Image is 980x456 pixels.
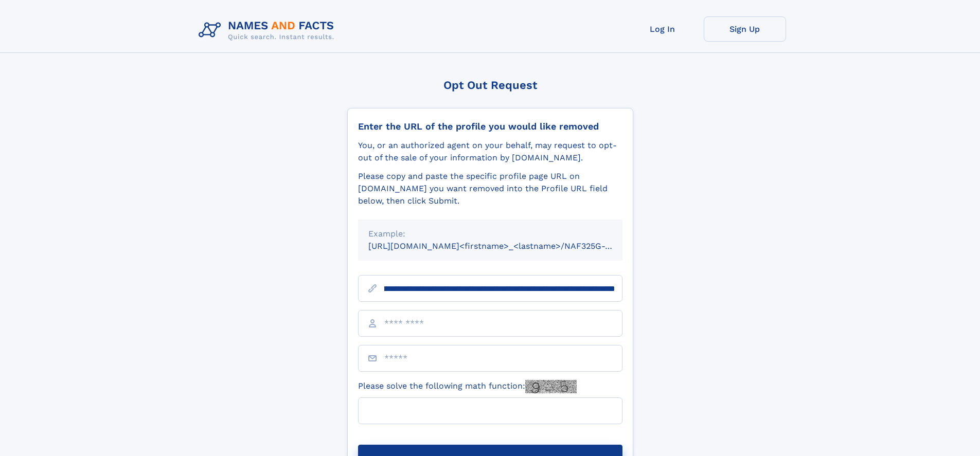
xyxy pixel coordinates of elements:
[358,139,622,164] div: You, or an authorized agent on your behalf, may request to opt-out of the sale of your informatio...
[358,170,622,207] div: Please copy and paste the specific profile page URL on [DOMAIN_NAME] you want removed into the Pr...
[358,121,622,132] div: Enter the URL of the profile you would like removed
[194,16,343,44] img: Logo Names and Facts
[347,79,633,92] div: Opt Out Request
[368,228,612,240] div: Example:
[621,16,704,42] a: Log In
[704,16,786,42] a: Sign Up
[358,380,577,393] label: Please solve the following math function:
[368,241,642,251] small: [URL][DOMAIN_NAME]<firstname>_<lastname>/NAF325G-xxxxxxxx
